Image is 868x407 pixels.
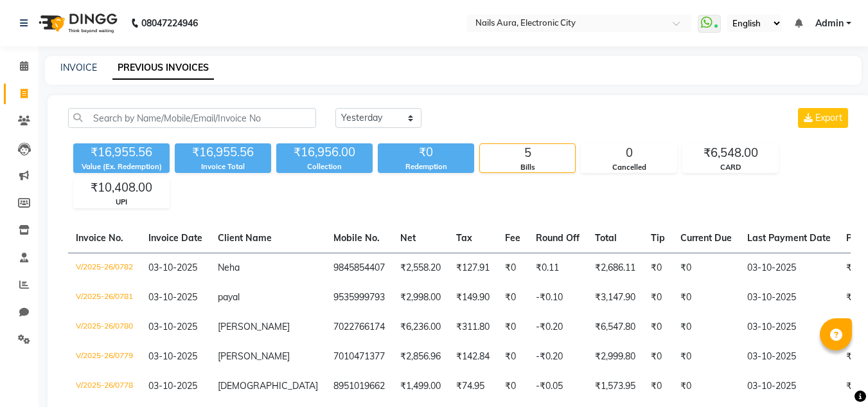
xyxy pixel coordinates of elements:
td: ₹311.80 [448,312,497,342]
b: 08047224946 [141,5,198,41]
td: ₹0 [673,283,740,312]
span: 03-10-2025 [148,291,197,303]
span: 03-10-2025 [148,321,197,332]
span: 03-10-2025 [148,262,197,273]
div: 5 [480,144,575,162]
td: ₹2,856.96 [393,342,448,372]
div: ₹16,956.00 [276,143,373,161]
td: ₹2,999.80 [587,342,643,372]
div: ₹16,955.56 [73,143,170,161]
td: ₹3,147.90 [587,283,643,312]
td: ₹149.90 [448,283,497,312]
td: V/2025-26/0778 [68,372,141,401]
td: ₹0 [643,253,673,283]
td: ₹2,558.20 [393,253,448,283]
div: Collection [276,161,373,172]
a: INVOICE [60,62,97,73]
td: -₹0.05 [528,372,587,401]
span: Client Name [218,232,272,244]
td: ₹0 [673,253,740,283]
span: Last Payment Date [747,232,831,244]
td: ₹0 [497,372,528,401]
td: ₹0 [497,283,528,312]
td: V/2025-26/0782 [68,253,141,283]
span: Current Due [680,232,732,244]
div: ₹10,408.00 [74,179,169,197]
td: ₹127.91 [448,253,497,283]
img: logo [33,5,121,41]
td: V/2025-26/0780 [68,312,141,342]
td: ₹0 [673,312,740,342]
td: ₹74.95 [448,372,497,401]
div: Invoice Total [175,161,271,172]
td: ₹0 [643,372,673,401]
span: [PERSON_NAME] [218,350,290,362]
td: 03-10-2025 [740,283,838,312]
td: ₹0 [497,342,528,372]
td: V/2025-26/0781 [68,283,141,312]
td: ₹0.11 [528,253,587,283]
span: Tip [651,232,665,244]
span: 03-10-2025 [148,350,197,362]
button: Export [798,108,848,128]
span: Net [400,232,416,244]
td: 03-10-2025 [740,342,838,372]
span: Invoice Date [148,232,202,244]
span: Fee [505,232,520,244]
span: [PERSON_NAME] [218,321,290,332]
td: ₹6,547.80 [587,312,643,342]
div: Bills [480,162,575,173]
td: -₹0.20 [528,342,587,372]
div: ₹0 [378,143,474,161]
td: ₹6,236.00 [393,312,448,342]
td: ₹0 [497,312,528,342]
span: Round Off [536,232,580,244]
div: ₹6,548.00 [683,144,778,162]
span: Total [595,232,617,244]
td: ₹0 [643,312,673,342]
a: PREVIOUS INVOICES [112,57,214,80]
td: V/2025-26/0779 [68,342,141,372]
td: 03-10-2025 [740,253,838,283]
td: ₹0 [673,342,740,372]
td: -₹0.10 [528,283,587,312]
span: Export [815,112,842,123]
td: ₹2,686.11 [587,253,643,283]
td: ₹1,499.00 [393,372,448,401]
div: UPI [74,197,169,208]
td: 9845854407 [326,253,393,283]
span: [DEMOGRAPHIC_DATA] [218,380,318,392]
div: ₹16,955.56 [175,143,271,161]
span: Invoice No. [76,232,123,244]
td: 03-10-2025 [740,312,838,342]
td: ₹142.84 [448,342,497,372]
td: 9535999793 [326,283,393,312]
td: ₹2,998.00 [393,283,448,312]
span: Neha [218,262,240,273]
iframe: chat widget [814,356,855,394]
td: 03-10-2025 [740,372,838,401]
td: 7010471377 [326,342,393,372]
td: -₹0.20 [528,312,587,342]
td: ₹0 [643,283,673,312]
div: CARD [683,162,778,173]
span: Tax [456,232,472,244]
span: 03-10-2025 [148,380,197,392]
td: ₹0 [673,372,740,401]
span: Admin [815,17,844,30]
div: Redemption [378,161,474,172]
input: Search by Name/Mobile/Email/Invoice No [68,108,316,128]
span: Mobile No. [333,232,380,244]
td: ₹0 [643,342,673,372]
div: 0 [581,144,677,162]
td: ₹1,573.95 [587,372,643,401]
td: 8951019662 [326,372,393,401]
div: Cancelled [581,162,677,173]
span: payal [218,291,240,303]
div: Value (Ex. Redemption) [73,161,170,172]
td: ₹0 [497,253,528,283]
td: 7022766174 [326,312,393,342]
